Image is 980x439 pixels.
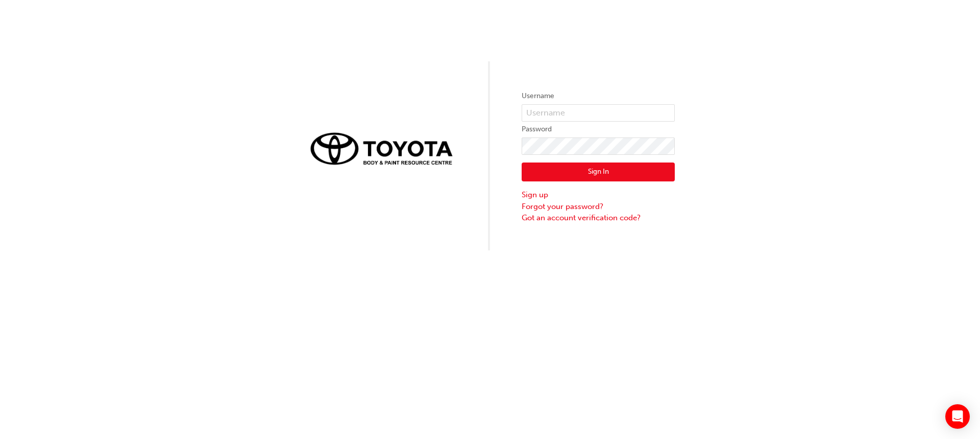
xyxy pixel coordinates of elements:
button: Sign In [522,163,675,182]
a: Got an account verification code? [522,212,675,224]
a: Forgot your password? [522,201,675,213]
img: Trak [305,127,458,170]
label: Username [522,90,675,102]
a: Sign up [522,189,675,201]
input: Username [522,104,675,122]
div: Open Intercom Messenger [945,404,970,429]
label: Password [522,123,675,135]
